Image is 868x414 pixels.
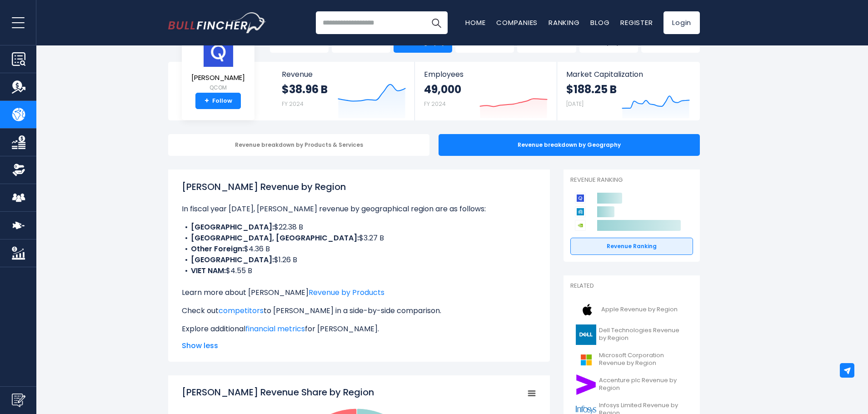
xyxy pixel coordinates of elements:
[576,374,596,395] img: ACN logo
[282,70,406,79] span: Revenue
[594,32,634,46] span: CEO Salary / Employees
[415,62,556,120] a: Employees 49,000 FY 2024
[575,206,586,217] img: Applied Materials competitors logo
[570,238,693,255] a: Revenue Ranking
[191,233,359,243] b: [GEOGRAPHIC_DATA], [GEOGRAPHIC_DATA]:
[191,265,226,276] b: VIET NAM:
[309,287,384,298] a: Revenue by Products
[439,134,700,156] div: Revenue breakdown by Geography
[12,163,25,177] img: Ownership
[601,306,678,314] span: Apple Revenue by Region
[245,324,305,334] a: financial metrics
[273,62,415,120] a: Revenue $38.96 B FY 2024
[566,70,690,79] span: Market Capitalization
[191,222,274,232] b: [GEOGRAPHIC_DATA]:
[575,220,586,231] img: NVIDIA Corporation competitors logo
[576,324,596,345] img: DELL logo
[168,12,266,33] a: Go to homepage
[570,297,693,322] a: Apple Revenue by Region
[182,324,536,334] p: Explore additional for [PERSON_NAME].
[282,82,328,96] strong: $38.96 B
[182,340,536,351] span: Show less
[168,134,429,156] div: Revenue breakdown by Products & Services
[182,265,536,276] li: $4.55 B
[182,204,536,214] p: In fiscal year [DATE], [PERSON_NAME] revenue by geographical region are as follows:
[182,287,536,298] p: Learn more about [PERSON_NAME]
[191,244,244,254] b: Other Foreign:
[205,97,209,105] strong: +
[599,327,688,342] span: Dell Technologies Revenue by Region
[282,100,304,108] small: FY 2024
[182,305,536,316] p: Check out to [PERSON_NAME] in a side-by-side comparison.
[570,347,693,372] a: Microsoft Corporation Revenue by Region
[195,93,241,109] a: +Follow
[408,32,448,46] span: Product / Geography
[570,282,693,290] p: Related
[590,18,609,27] a: Blog
[465,18,485,27] a: Home
[599,352,688,367] span: Microsoft Corporation Revenue by Region
[557,62,699,120] a: Market Capitalization $188.25 B [DATE]
[182,244,536,254] li: $4.36 B
[191,74,245,82] span: [PERSON_NAME]
[191,254,274,265] b: [GEOGRAPHIC_DATA]:
[168,12,266,33] img: Bullfincher logo
[549,18,579,27] a: Ranking
[599,377,688,392] span: Accenture plc Revenue by Region
[182,386,374,399] tspan: [PERSON_NAME] Revenue Share by Region
[219,305,264,316] a: competitors
[182,180,536,194] h1: [PERSON_NAME] Revenue by Region
[566,82,617,96] strong: $188.25 B
[424,82,461,96] strong: 49,000
[496,18,538,27] a: Companies
[570,176,693,184] p: Revenue Ranking
[191,36,245,93] a: [PERSON_NAME] QCOM
[570,322,693,347] a: Dell Technologies Revenue by Region
[182,233,536,244] li: $3.27 B
[191,84,245,92] small: QCOM
[424,70,547,79] span: Employees
[425,11,448,34] button: Search
[566,100,584,108] small: [DATE]
[182,222,536,233] li: $22.38 B
[570,372,693,397] a: Accenture plc Revenue by Region
[182,254,536,265] li: $1.26 B
[424,100,446,108] small: FY 2024
[620,18,653,27] a: Register
[575,193,586,204] img: QUALCOMM Incorporated competitors logo
[576,349,596,370] img: MSFT logo
[576,299,599,320] img: AAPL logo
[663,11,700,34] a: Login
